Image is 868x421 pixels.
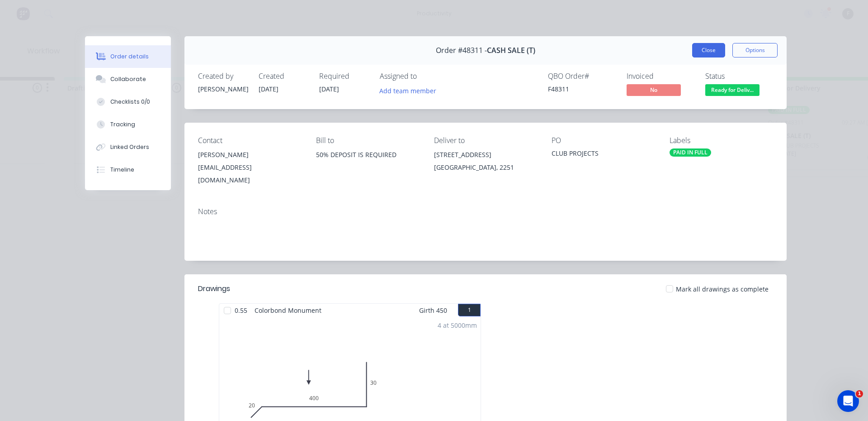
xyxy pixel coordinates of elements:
[434,148,538,177] div: [STREET_ADDRESS][GEOGRAPHIC_DATA], 2251
[316,148,420,161] div: 50% DEPOSIT IS REQUIRED
[231,304,251,317] span: 0.55
[198,148,302,187] div: [PERSON_NAME][EMAIL_ADDRESS][DOMAIN_NAME]
[110,120,135,129] div: Tracking
[419,304,447,317] span: Girth 450
[251,304,325,317] span: Colorbond Monument
[458,304,481,316] button: 1
[705,84,759,98] button: Ready for Deliv...
[552,136,655,145] div: PO
[110,75,146,83] div: Collaborate
[110,53,149,61] div: Order details
[438,321,477,330] div: 4 at 5000mm
[85,136,171,158] button: Linked Orders
[434,136,538,145] div: Deliver to
[319,85,339,93] span: [DATE]
[676,284,769,294] span: Mark all drawings as complete
[259,72,308,81] div: Created
[552,148,655,161] div: CLUB PROJECTS
[85,113,171,136] button: Tracking
[705,72,773,81] div: Status
[627,84,681,96] span: No
[548,84,616,94] div: F48311
[198,161,302,187] div: [EMAIL_ADDRESS][DOMAIN_NAME]
[487,46,535,55] span: CASH SALE (T)
[670,148,711,157] div: PAID IN FULL
[319,72,369,81] div: Required
[692,43,725,57] button: Close
[110,98,150,106] div: Checklists 0/0
[670,136,773,145] div: Labels
[732,43,778,57] button: Options
[110,143,149,151] div: Linked Orders
[434,148,538,161] div: [STREET_ADDRESS]
[85,45,171,68] button: Order details
[85,91,171,113] button: Checklists 0/0
[85,158,171,181] button: Timeline
[259,85,278,93] span: [DATE]
[380,84,441,96] button: Add team member
[110,166,134,174] div: Timeline
[198,84,248,94] div: [PERSON_NAME]
[548,72,616,81] div: QBO Order #
[434,161,538,174] div: [GEOGRAPHIC_DATA], 2251
[198,136,302,145] div: Contact
[837,390,859,412] iframe: Intercom live chat
[198,283,230,294] div: Drawings
[198,207,773,216] div: Notes
[375,84,441,96] button: Add team member
[316,136,420,145] div: Bill to
[85,68,171,91] button: Collaborate
[316,148,420,177] div: 50% DEPOSIT IS REQUIRED
[198,72,248,81] div: Created by
[436,46,487,55] span: Order #48311 -
[856,390,863,397] span: 1
[198,148,302,161] div: [PERSON_NAME]
[627,72,694,81] div: Invoiced
[380,72,470,81] div: Assigned to
[705,84,759,96] span: Ready for Deliv...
